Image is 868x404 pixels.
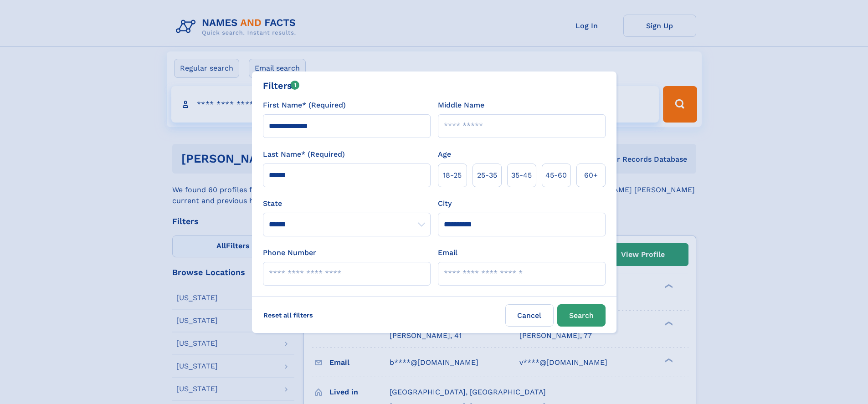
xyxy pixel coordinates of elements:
label: Last Name* (Required) [263,149,345,160]
span: 60+ [584,170,598,181]
span: 25‑35 [477,170,497,181]
span: 45‑60 [545,170,567,181]
label: Email [438,247,457,258]
span: 35‑45 [511,170,532,181]
label: Age [438,149,451,160]
label: First Name* (Required) [263,100,346,111]
label: State [263,198,431,209]
label: Middle Name [438,100,484,111]
label: City [438,198,452,209]
span: 18‑25 [443,170,462,181]
label: Reset all filters [257,304,319,326]
label: Cancel [505,304,554,327]
label: Phone Number [263,247,316,258]
div: Filters [263,79,300,92]
button: Search [557,304,606,327]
